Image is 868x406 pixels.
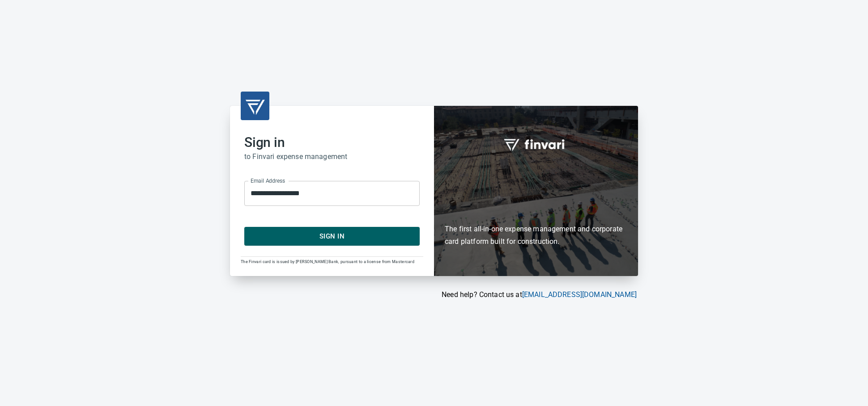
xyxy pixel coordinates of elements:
h6: The first all-in-one expense management and corporate card platform built for construction. [445,172,627,248]
h6: to Finvari expense management [244,151,420,163]
button: Sign In [244,227,420,246]
span: The Finvari card is issued by [PERSON_NAME] Bank, pursuant to a license from Mastercard [241,260,414,264]
a: [EMAIL_ADDRESS][DOMAIN_NAME] [522,290,637,299]
p: Need help? Contact us at [230,289,637,300]
img: transparent_logo.png [244,95,266,117]
img: fullword_logo_white.png [502,134,570,155]
span: Sign In [254,230,410,242]
div: Finvari [434,106,638,276]
h2: Sign in [244,134,420,151]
